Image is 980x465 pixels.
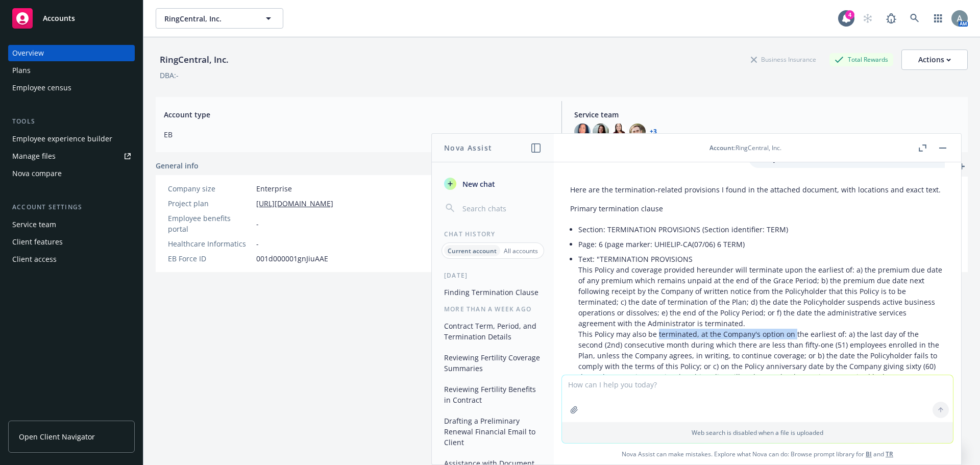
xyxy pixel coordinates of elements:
[440,381,546,408] button: Reviewing Fertility Benefits in Contract
[558,444,957,464] span: Nova Assist can make mistakes. Explore what Nova can do: Browse prompt library for and
[955,160,968,173] a: add
[593,124,609,140] img: photo
[8,116,135,127] div: Tools
[256,253,328,264] span: 001d000001gnJiuAAE
[256,183,292,194] span: Enterprise
[8,80,135,96] a: Employee census
[156,8,283,29] button: RingCentral, Inc.
[12,148,56,164] div: Manage files
[256,218,259,229] span: -
[156,53,233,66] div: RingCentral, Inc.
[12,80,71,96] div: Employee census
[12,234,63,250] div: Client features
[440,412,546,451] button: Drafting a Preliminary Renewal Financial Email to Client
[256,198,333,209] a: [URL][DOMAIN_NAME]
[168,253,252,264] div: EB Force ID
[440,175,546,193] button: New chat
[156,160,199,171] span: General info
[43,14,75,22] span: Accounts
[886,450,893,458] a: TR
[951,10,968,27] img: photo
[164,109,549,120] span: Account type
[578,329,945,382] p: This Policy may also be terminated, at the Company's option on the earliest of: a) the last day o...
[432,271,554,280] div: [DATE]
[164,13,253,24] span: RingCentral, Inc.
[901,50,968,70] button: Actions
[12,45,44,61] div: Overview
[8,62,135,79] a: Plans
[12,216,56,233] div: Service team
[460,179,495,189] span: New chat
[928,8,948,29] a: Switch app
[578,224,945,235] p: Section: TERMINATION PROVISIONS (Section identifier: TERM)
[440,284,546,301] button: Finding Termination Clause
[829,53,893,66] div: Total Rewards
[881,8,901,29] a: Report a Bug
[8,251,135,267] a: Client access
[432,230,554,238] div: Chat History
[440,349,546,377] button: Reviewing Fertility Coverage Summaries
[168,213,252,234] div: Employee benefits portal
[570,184,945,195] p: Here are the termination-related provisions I found in the attached document, with locations and ...
[432,305,554,313] div: More than a week ago
[570,203,945,214] p: Primary termination clause
[746,53,821,66] div: Business Insurance
[12,165,62,182] div: Nova compare
[8,234,135,250] a: Client features
[448,247,497,255] p: Current account
[568,428,947,437] p: Web search is disabled when a file is uploaded
[8,202,135,212] div: Account settings
[578,264,945,329] p: This Policy and coverage provided hereunder will terminate upon the earliest of: a) the premium d...
[866,450,872,458] a: BI
[8,4,135,33] a: Accounts
[857,8,878,29] a: Start snowing
[504,247,538,255] p: All accounts
[444,142,492,153] h1: Nova Assist
[440,317,546,345] button: Contract Term, Period, and Termination Details
[12,131,112,147] div: Employee experience builder
[574,124,591,140] img: photo
[8,148,135,164] a: Manage files
[168,183,252,194] div: Company size
[12,251,57,267] div: Client access
[650,129,657,135] a: +3
[574,109,960,120] span: Service team
[12,62,31,79] div: Plans
[19,431,95,442] span: Open Client Navigator
[709,143,734,152] span: Account
[164,129,549,140] span: EB
[168,238,252,249] div: Healthcare Informatics
[8,45,135,61] a: Overview
[8,216,135,233] a: Service team
[578,254,945,264] p: Text: "TERMINATION PROVISIONS
[8,131,135,147] a: Employee experience builder
[460,201,542,215] input: Search chats
[160,70,179,81] div: DBA: -
[611,124,627,140] img: photo
[845,10,854,19] div: 4
[168,198,252,209] div: Project plan
[578,239,945,250] p: Page: 6 (page marker: UHIELIP-CA(07/06) 6 TERM)
[904,8,925,29] a: Search
[629,124,646,140] img: photo
[918,50,951,69] div: Actions
[256,238,259,249] span: -
[8,165,135,182] a: Nova compare
[709,143,781,152] div: : RingCentral, Inc.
